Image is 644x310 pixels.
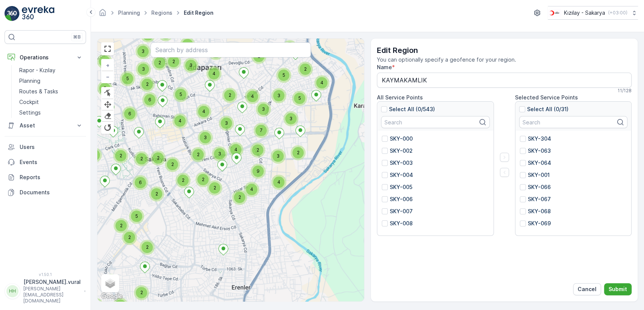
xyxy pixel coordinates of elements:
[140,77,155,92] div: 2
[120,71,135,86] div: 5
[276,68,291,83] div: 5
[390,208,413,215] p: SKY-007
[158,60,161,65] span: 2
[377,94,494,101] p: All Service Points
[390,183,412,191] p: SKY-005
[390,147,413,155] p: SKY-002
[23,286,81,304] p: [PERSON_NAME][EMAIL_ADDRESS][DOMAIN_NAME]
[113,148,128,163] div: 2
[232,190,247,205] div: 2
[16,97,86,107] a: Cockpit
[618,88,632,94] p: 11 / 128
[140,156,143,161] span: 2
[377,45,632,56] p: Edit Region
[250,186,253,192] span: 4
[99,291,124,301] a: Open this area in Google Maps (opens a new window)
[157,155,160,161] span: 2
[136,62,151,77] div: 3
[178,118,181,124] span: 4
[528,208,551,215] p: SKY-068
[5,139,86,155] a: Users
[134,151,149,166] div: 2
[548,9,561,17] img: k%C4%B1z%C4%B1lay_DTAvauz.png
[573,283,601,295] button: Cancel
[528,159,551,167] p: SKY-064
[122,230,137,245] div: 2
[98,11,107,18] a: Homepage
[135,44,151,59] div: 3
[229,92,231,98] span: 2
[381,116,490,128] input: Search
[320,80,323,85] span: 4
[251,93,254,99] span: 4
[297,150,300,155] span: 2
[202,177,204,182] span: 2
[16,76,86,86] a: Planning
[134,285,149,300] div: 2
[289,116,292,121] span: 3
[578,285,596,293] p: Cancel
[390,135,413,143] p: SKY-000
[118,9,140,16] a: Planning
[197,152,200,157] span: 2
[155,191,158,197] span: 2
[251,164,266,179] div: 9
[19,109,41,116] p: Settings
[298,62,313,77] div: 2
[148,97,151,102] span: 6
[97,81,112,96] div: 5
[257,168,260,174] span: 9
[142,66,145,72] span: 3
[172,113,188,129] div: 4
[222,88,237,103] div: 2
[528,135,551,143] p: SKY-304
[104,274,119,289] div: 4
[182,177,184,183] span: 2
[377,56,632,64] span: You can optionally specify a geofence for your region.
[120,153,122,158] span: 2
[257,147,259,153] span: 2
[390,195,413,203] p: SKY-006
[102,110,113,122] div: Remove Layers
[218,151,221,157] span: 3
[282,40,297,55] div: 3
[604,283,632,295] button: Submit
[152,55,167,70] div: 2
[234,147,237,152] span: 4
[6,285,18,297] div: HH
[390,220,413,227] p: SKY-008
[106,62,109,68] span: +
[102,43,113,54] a: View Fullscreen
[16,65,86,76] a: Rapor - Kızılay
[377,64,392,70] label: Name
[519,116,628,128] input: Search
[128,234,131,240] span: 2
[20,189,83,196] p: Documents
[73,34,81,40] p: ⌘B
[20,174,83,181] p: Reports
[390,171,413,179] p: SKY-004
[5,6,20,21] img: logo
[165,157,180,172] div: 2
[277,93,280,98] span: 3
[212,146,227,161] div: 3
[19,88,58,95] p: Routes & Tasks
[19,67,55,74] p: Rapor - Kızılay
[102,71,113,82] a: Zoom Out
[5,50,86,65] button: Operations
[244,182,259,197] div: 4
[186,42,189,47] span: 4
[120,223,123,228] span: 2
[5,185,86,200] a: Documents
[290,145,306,160] div: 2
[212,71,215,76] span: 4
[283,72,285,78] span: 5
[189,62,192,68] span: 3
[256,102,271,117] div: 3
[5,278,86,304] button: HH[PERSON_NAME].vural[PERSON_NAME][EMAIL_ADDRESS][DOMAIN_NAME]
[390,159,413,167] p: SKY-003
[133,175,148,190] div: 6
[142,92,157,107] div: 6
[198,130,213,145] div: 3
[122,106,137,121] div: 6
